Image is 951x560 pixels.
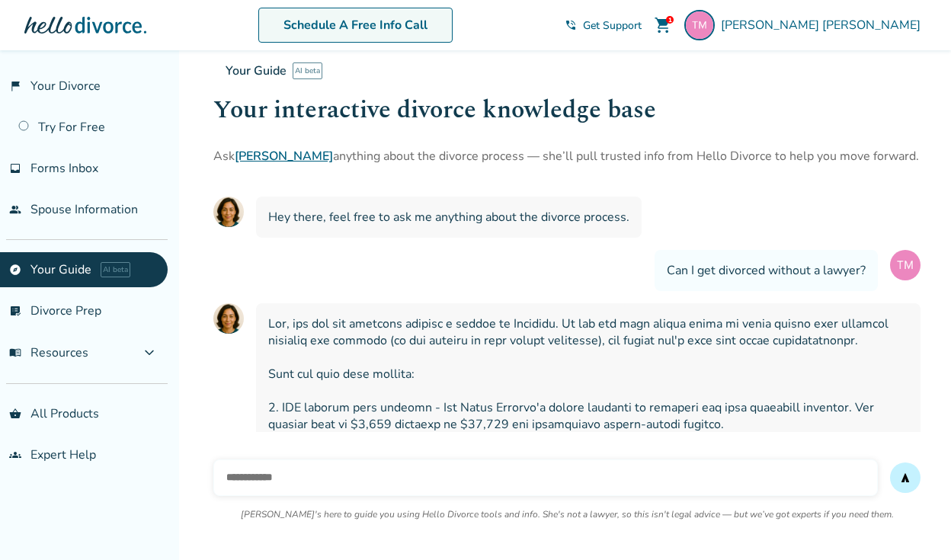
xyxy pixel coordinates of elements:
a: Schedule A Free Info Call [258,8,453,43]
img: terrimarko11@aol.com [684,10,715,40]
span: shopping_cart [654,16,672,34]
span: people [9,203,21,216]
a: [PERSON_NAME] [235,148,333,165]
span: Resources [9,344,88,361]
span: AI beta [293,62,322,79]
img: User [890,250,921,280]
img: AI Assistant [213,197,244,227]
span: phone_in_talk [565,19,577,31]
span: Hey there, feel free to ask me anything about the divorce process. [268,209,629,226]
span: expand_more [140,344,158,362]
span: menu_book [9,347,21,359]
span: [PERSON_NAME] [PERSON_NAME] [721,17,927,34]
div: 1 [666,16,674,24]
span: Your Guide [226,62,287,79]
span: AI beta [101,262,130,277]
span: Can I get divorced without a lawyer? [667,262,866,279]
span: Forms Inbox [30,160,98,177]
span: Get Support [583,18,642,33]
span: flag_2 [9,80,21,92]
a: phone_in_talkGet Support [565,18,642,33]
iframe: Chat Widget [875,487,951,560]
img: AI Assistant [213,303,244,334]
span: groups [9,449,21,461]
p: [PERSON_NAME]'s here to guide you using Hello Divorce tools and info. She's not a lawyer, so this... [241,508,894,520]
span: send [899,472,911,484]
span: list_alt_check [9,305,21,317]
span: explore [9,264,21,276]
button: send [890,462,921,493]
span: shopping_basket [9,408,21,420]
span: inbox [9,162,21,174]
